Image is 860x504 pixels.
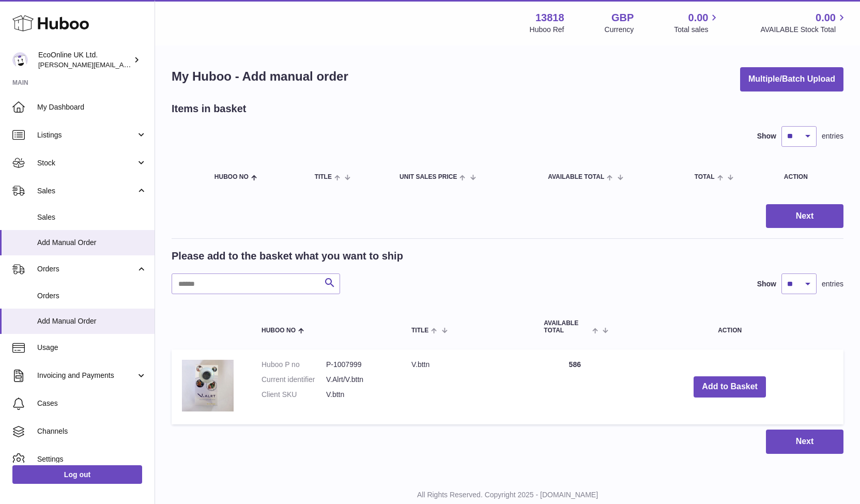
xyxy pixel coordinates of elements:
label: Show [757,279,776,289]
a: 0.00 Total sales [674,11,720,35]
dt: Huboo P no [262,360,326,370]
span: Title [315,174,332,180]
div: Action [784,174,833,180]
span: 0.00 [816,11,836,25]
img: alex.doherty@ecoonline.com [12,52,28,68]
span: Stock [37,158,136,168]
button: Next [766,430,843,454]
div: Currency [605,25,634,35]
p: All Rights Reserved. Copyright 2025 - [DOMAIN_NAME] [163,490,852,500]
button: Multiple/Batch Upload [740,67,843,91]
span: My Dashboard [37,102,147,112]
span: Listings [37,130,136,140]
h2: Items in basket [172,102,247,116]
span: AVAILABLE Stock Total [760,25,848,35]
span: Channels [37,426,147,436]
span: Huboo no [262,327,296,334]
h2: Please add to the basket what you want to ship [172,249,403,263]
td: 586 [533,349,616,424]
strong: GBP [611,11,634,25]
span: [PERSON_NAME][EMAIL_ADDRESS][PERSON_NAME][DOMAIN_NAME] [38,60,263,69]
span: Usage [37,343,147,353]
div: Huboo Ref [530,25,564,35]
span: Settings [37,454,147,464]
a: 0.00 AVAILABLE Stock Total [760,11,848,35]
dt: Current identifier [262,375,326,385]
td: V.bttn [401,349,533,424]
dd: V.Alrt/V.bttn [326,375,391,385]
span: Unit Sales Price [400,174,457,180]
div: EcoOnline UK Ltd. [38,50,131,70]
span: Sales [37,186,136,196]
span: Add Manual Order [37,238,147,248]
strong: 13818 [535,11,564,25]
h1: My Huboo - Add manual order [172,68,348,85]
span: AVAILABLE Total [544,320,590,333]
span: Title [411,327,428,334]
span: Cases [37,399,147,408]
span: Total sales [674,25,720,35]
button: Add to Basket [694,376,766,398]
a: Log out [12,465,142,484]
span: Sales [37,212,147,222]
span: Huboo no [214,174,249,180]
dd: V.bttn [326,390,391,400]
dd: P-1007999 [326,360,391,370]
span: 0.00 [688,11,709,25]
dt: Client SKU [262,390,326,400]
th: Action [616,310,843,344]
button: Next [766,204,843,228]
span: Invoicing and Payments [37,371,136,380]
span: Total [695,174,715,180]
span: entries [822,279,843,289]
label: Show [757,131,776,141]
img: V.bttn [182,360,234,411]
span: Orders [37,264,136,274]
span: entries [822,131,843,141]
span: AVAILABLE Total [548,174,604,180]
span: Add Manual Order [37,316,147,326]
span: Orders [37,291,147,301]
